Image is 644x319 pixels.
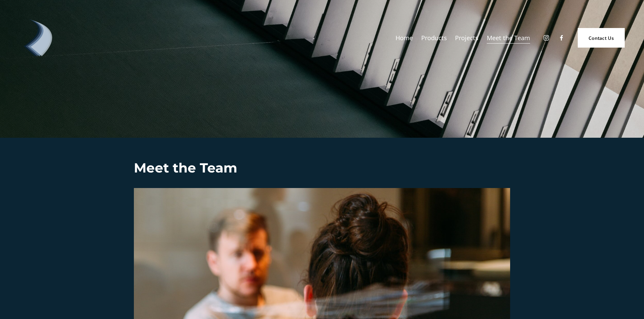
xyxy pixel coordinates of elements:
[134,159,510,177] h3: Meet the Team
[578,28,625,47] a: Contact Us
[396,32,413,44] a: Home
[455,32,478,44] a: Projects
[543,34,550,41] a: Instagram
[487,32,530,44] a: Meet the Team
[19,19,56,56] img: Debonair | Curtains, Blinds, Shutters &amp; Awnings
[421,32,447,44] span: Products
[421,32,447,44] a: folder dropdown
[558,34,565,41] a: Facebook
